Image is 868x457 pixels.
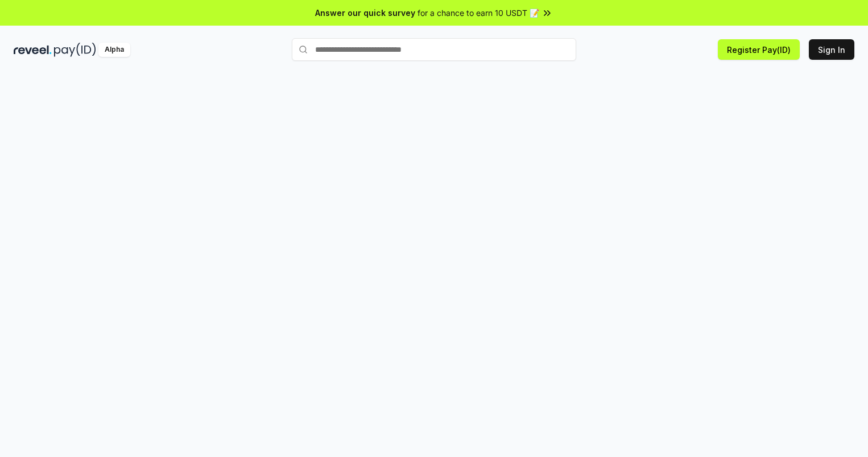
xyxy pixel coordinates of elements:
[418,7,539,19] span: for a chance to earn 10 USDT 📝
[98,43,130,57] div: Alpha
[14,43,52,57] img: reveel_dark
[315,7,415,19] span: Answer our quick survey
[54,43,96,57] img: pay_id
[809,39,854,60] button: Sign In
[718,39,800,60] button: Register Pay(ID)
